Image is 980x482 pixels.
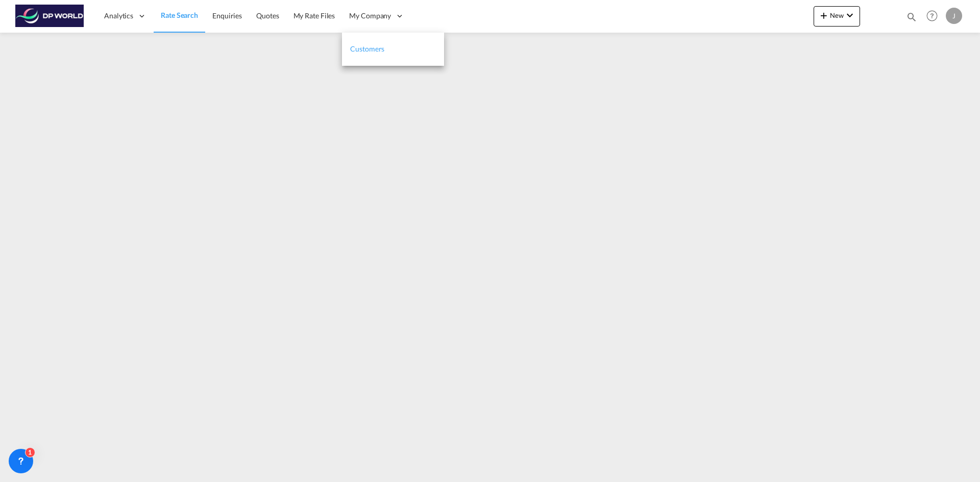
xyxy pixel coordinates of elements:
[818,9,830,21] md-icon: icon-plus 400-fg
[946,8,962,24] div: J
[844,9,856,21] md-icon: icon-chevron-down
[906,11,917,22] md-icon: icon-magnify
[923,7,941,24] span: Help
[818,11,856,19] span: New
[15,5,84,28] img: c08ca190194411f088ed0f3ba295208c.png
[814,6,860,27] button: icon-plus 400-fgNewicon-chevron-down
[256,11,279,20] span: Quotes
[906,11,917,27] div: icon-magnify
[161,11,198,19] span: Rate Search
[293,11,335,20] span: My Rate Files
[923,7,946,26] div: Help
[212,11,242,20] span: Enquiries
[342,33,444,66] a: Customers
[104,11,133,21] span: Analytics
[350,44,384,53] span: Customers
[349,11,391,21] span: My Company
